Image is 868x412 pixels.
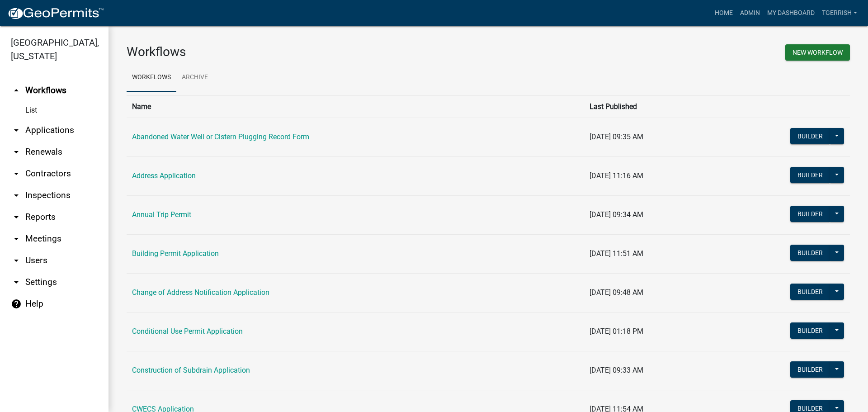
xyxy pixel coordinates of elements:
[11,147,22,157] i: arrow_drop_down
[590,171,643,180] span: [DATE] 11:16 AM
[790,128,830,144] button: Builder
[764,5,818,22] a: My Dashboard
[790,206,830,222] button: Builder
[590,288,643,297] span: [DATE] 09:48 AM
[132,366,250,374] a: Construction of Subdrain Application
[584,95,716,118] th: Last Published
[790,245,830,261] button: Builder
[132,171,196,180] a: Address Application
[176,63,213,92] a: Archive
[590,210,643,219] span: [DATE] 09:34 AM
[132,288,269,297] a: Change of Address Notification Application
[11,277,22,288] i: arrow_drop_down
[11,85,22,96] i: arrow_drop_up
[11,168,22,179] i: arrow_drop_down
[127,95,584,118] th: Name
[736,5,764,22] a: Admin
[127,63,176,92] a: Workflows
[132,133,309,141] a: Abandoned Water Well or Cistern Plugging Record Form
[127,44,481,60] h3: Workflows
[590,366,643,374] span: [DATE] 09:33 AM
[132,249,219,258] a: Building Permit Application
[11,125,22,136] i: arrow_drop_down
[11,212,22,223] i: arrow_drop_down
[11,190,22,201] i: arrow_drop_down
[590,249,643,258] span: [DATE] 11:51 AM
[711,5,736,22] a: Home
[790,284,830,300] button: Builder
[11,255,22,266] i: arrow_drop_down
[11,233,22,244] i: arrow_drop_down
[790,322,830,339] button: Builder
[818,5,861,22] a: TGERRISH
[785,44,850,61] button: New Workflow
[590,133,643,141] span: [DATE] 09:35 AM
[11,298,22,309] i: help
[590,327,643,336] span: [DATE] 01:18 PM
[790,167,830,183] button: Builder
[132,327,243,336] a: Conditional Use Permit Application
[790,361,830,378] button: Builder
[132,210,191,219] a: Annual Trip Permit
